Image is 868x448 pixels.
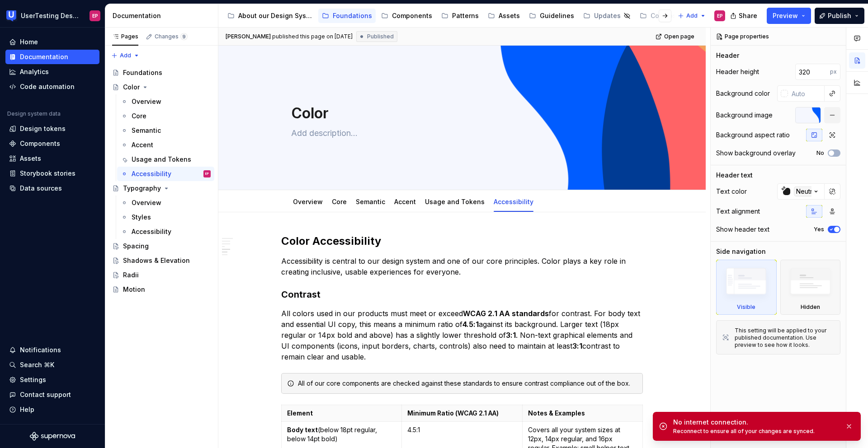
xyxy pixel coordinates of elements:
label: Yes [814,226,824,233]
a: Usage and Tokens [425,198,485,205]
a: AccessibilityEP [117,167,214,181]
div: EP [717,12,723,19]
a: Foundations [318,9,376,23]
a: Components [5,136,99,151]
a: Assets [484,9,524,23]
a: Motion [108,282,214,297]
div: Radii [123,271,139,280]
div: Documentation [20,52,68,61]
strong: 3:1 [506,331,516,340]
div: Visible [737,303,755,311]
div: Overview [132,97,161,106]
div: Text color [716,187,747,196]
div: Header height [716,67,759,76]
a: Radii [108,268,214,282]
div: Core [132,112,146,121]
span: Add [686,12,698,19]
p: Accessibility is central to our design system and one of our core principles. Color plays a key r... [281,256,643,277]
div: Search ⌘K [20,360,54,369]
button: Publish [815,8,864,24]
a: Usage and Tokens [117,152,214,167]
div: Neutral/800 [794,187,834,196]
div: EP [205,169,209,178]
div: No internet connection. [673,418,838,427]
div: Home [20,37,38,47]
div: Page tree [108,65,214,297]
span: Share [739,11,757,20]
div: Guidelines [540,11,574,20]
button: Search ⌘K [5,358,99,372]
a: Storybook stories [5,166,99,181]
img: 41adf70f-fc1c-4662-8e2d-d2ab9c673b1b.png [6,10,17,21]
div: All of our core components are checked against these standards to ensure contrast compliance out ... [298,379,637,388]
span: Publish [828,11,851,20]
div: Patterns [452,11,479,20]
strong: 3:1 [572,341,582,350]
div: Foundations [123,68,162,77]
a: Overview [117,196,214,210]
button: Notifications [5,343,99,357]
a: Assets [5,151,99,166]
a: Settings [5,373,99,387]
a: Styles [117,210,214,224]
button: Neutral/800 [777,183,825,200]
div: Design system data [7,110,61,117]
div: Core [328,192,350,211]
span: Open page [664,33,694,40]
a: Accent [394,198,416,205]
div: Semantic [352,192,389,211]
div: Documentation [113,11,214,20]
div: Header text [716,171,753,180]
a: Overview [293,198,323,205]
div: Styles [132,213,151,222]
strong: Element [287,409,313,417]
strong: Contrast [281,289,321,300]
a: Open page [653,30,698,43]
a: Overview [117,94,214,109]
p: 4.5:1 [407,425,516,434]
a: Foundations [108,65,214,80]
a: Documentation [5,50,99,64]
a: Typography [108,181,214,196]
div: Usage and Tokens [132,155,191,164]
div: Data sources [20,184,62,193]
p: Minimum Ratio (WCAG 2.1 AA) [407,409,516,418]
a: Accent [117,138,214,152]
a: Data sources [5,181,99,196]
p: px [830,68,837,75]
a: Code automation [5,79,99,94]
div: Spacing [123,242,149,251]
button: Help [5,402,99,417]
div: Design tokens [20,124,66,133]
div: EP [92,12,98,19]
span: Published [367,33,394,40]
p: Notes & Examples [528,409,637,418]
div: Components [392,11,432,20]
a: Updates [580,9,634,23]
div: Changes [155,33,188,40]
input: Auto [788,85,825,102]
button: Preview [767,8,811,24]
a: Patterns [438,9,482,23]
strong: Color Accessibility [281,234,381,247]
div: Usage and Tokens [421,192,488,211]
div: Color [123,83,140,92]
div: published this page on [DATE] [272,33,353,40]
button: Contact support [5,387,99,402]
div: Assets [499,11,520,20]
div: Header [716,51,739,60]
a: Design tokens [5,121,99,136]
div: Analytics [20,67,49,76]
div: Show header text [716,225,769,234]
span: [PERSON_NAME] [226,33,271,40]
strong: 4.5:1 [462,320,479,329]
div: UserTesting Design System [21,11,79,20]
div: Accessibility [132,169,171,178]
div: Assets [20,154,41,163]
a: Core [332,198,347,205]
div: Semantic [132,126,161,135]
button: UserTesting Design SystemEP [2,6,103,25]
a: Accessibility [117,224,214,239]
div: Foundations [333,11,372,20]
a: Semantic [356,198,385,205]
